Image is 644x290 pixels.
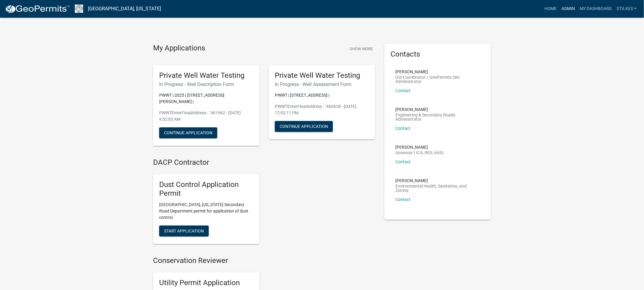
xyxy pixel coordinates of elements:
a: Admin [559,3,577,15]
p: Environmental Health, Sanitation, and Zoning [395,184,480,192]
p: PWWT | [STREET_ADDRESS] | [275,92,369,98]
p: [GEOGRAPHIC_DATA], [US_STATE] Secondary Road Department permit for application of dust control. [159,202,254,221]
p: [PERSON_NAME] [395,178,480,183]
span: Start Application [164,228,204,233]
h5: Dust Control Application Permit [159,180,254,198]
p: [PERSON_NAME] [395,70,480,74]
p: [PERSON_NAME] [395,145,443,149]
h4: DACP Contractor [153,158,375,167]
button: Continue Application [159,127,217,138]
p: Engineering & Secondary Roads Administrator [395,113,480,121]
h6: In Progress - Well Description Form [159,81,254,87]
h4: Conservation Reviewer [153,256,375,265]
p: PWWT | 2025 | [STREET_ADDRESS][PERSON_NAME] | [159,92,254,105]
a: [GEOGRAPHIC_DATA], [US_STATE] [88,4,161,14]
p: GIS Coordinator / GeoPermits Site Administrator [395,75,480,84]
p: [PERSON_NAME] [395,107,480,112]
h6: In Progress - Well Assessment Form [275,81,369,87]
h5: Utility Permit Application [159,278,254,287]
p: Assessor ( ICA, RES, AAS) [395,150,443,155]
h4: My Applications [153,44,205,53]
p: PWWTEnterFinalAddress - "461962 - [DATE] 9:52:03 AM [159,110,254,123]
a: Contact [395,197,411,202]
h5: Private Well Water Testing [275,71,369,80]
a: Contact [395,126,411,131]
a: Contact [395,88,411,93]
a: dtilkes [614,3,639,15]
h5: Contacts [390,50,485,59]
a: My Dashboard [577,3,614,15]
img: Franklin County, Iowa [75,5,83,13]
a: Home [542,3,559,15]
p: PWWTEnterFinalAddress - "460638 - [DATE] 12:02:11 PM [275,103,369,116]
a: Contact [395,159,411,164]
button: Continue Application [275,121,333,132]
button: Start Application [159,226,209,236]
h5: Private Well Water Testing [159,71,254,80]
button: Show More [347,44,375,54]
